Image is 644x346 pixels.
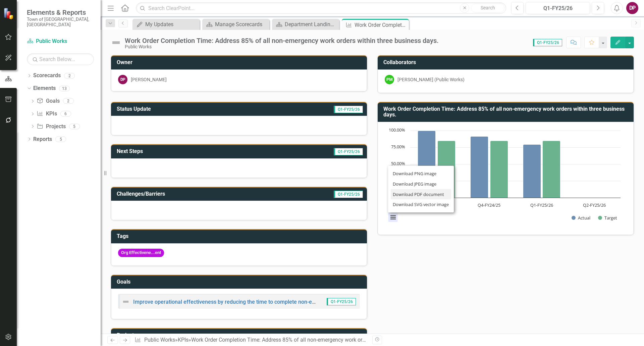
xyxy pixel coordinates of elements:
[191,337,438,343] div: Work Order Completion Time: Address 85% of all non-emergency work orders within three business days.
[418,131,436,198] path: Q3-FY24/25, 100. Actual.
[526,2,590,14] button: Q1-FY25/26
[178,337,189,343] a: KPIs
[583,202,606,208] text: Q2-FY25/26
[391,179,451,189] li: Download JPEG image
[389,127,405,133] text: 100.00%
[334,191,363,198] span: Q1-FY25/26
[33,72,61,80] a: Scorecards
[117,279,364,285] h3: Goals
[33,85,56,92] a: Elements
[117,106,249,112] h3: Status Update
[27,8,94,16] span: Elements & Reports
[125,44,439,49] div: Public Works
[543,141,560,198] path: Q1-FY25/26, 85. Target.
[27,16,94,28] small: Town of [GEOGRAPHIC_DATA], [GEOGRAPHIC_DATA]
[215,20,268,29] div: Manage Scorecards
[37,110,57,118] a: KPIs
[285,20,337,29] div: Department Landing Page
[144,337,175,343] a: Public Works
[60,111,71,117] div: 6
[3,7,16,20] img: ClearPoint Strategy
[490,141,508,198] path: Q4-FY24/25, 85. Target.
[388,166,454,212] ul: Chart menu
[117,148,232,154] h3: Next Steps
[598,215,618,221] button: Show Target
[528,4,588,12] div: Q1-FY25/26
[27,38,94,45] a: Public Works
[122,298,130,306] img: Not Defined
[334,148,363,155] span: Q1-FY25/26
[111,37,121,48] img: Not Defined
[397,76,465,83] div: [PERSON_NAME] (Public Works)
[125,37,439,44] div: Work Order Completion Time: Address 85% of all non-emergency work orders within three business days.
[135,336,367,344] div: » »
[626,2,638,14] button: DP
[55,136,66,142] div: 5
[385,75,394,84] div: PM
[131,76,167,83] div: [PERSON_NAME]
[204,20,268,29] a: Manage Scorecards
[37,97,59,105] a: Goals
[391,168,451,179] li: Download PNG image
[391,199,451,210] li: Download SVG vector image
[391,144,405,150] text: 75.00%
[391,189,451,199] li: Download PDF document
[572,215,590,221] button: Show Actual
[37,123,65,131] a: Projects
[481,5,495,10] span: Search
[438,141,455,198] path: Q3-FY24/25, 85. Target.
[64,73,75,79] div: 2
[134,20,198,29] a: My Updates
[136,2,506,14] input: Search ClearPoint...
[383,59,630,65] h3: Collaborators
[117,233,364,239] h3: Tags
[383,106,630,118] h3: Work Order Completion Time: Address 85% of all non-emergency work orders within three business days.
[117,59,364,65] h3: Owner
[117,332,364,338] h3: Projects
[27,53,94,65] input: Search Below...
[133,299,368,305] a: Improve operational effectiveness by reducing the time to complete non-emergency work orders.
[33,136,52,143] a: Reports
[533,39,562,46] span: Q1-FY25/26
[334,106,363,113] span: Q1-FY25/26
[385,127,627,228] div: Chart. Highcharts interactive chart.
[118,75,127,84] div: DP
[145,20,198,29] div: My Updates
[471,3,504,13] button: Search
[63,98,74,104] div: 2
[385,127,624,228] svg: Interactive chart
[523,144,541,198] path: Q1-FY25/26, 79.45. Actual.
[274,20,337,29] a: Department Landing Page
[471,136,488,198] path: Q4-FY24/25, 91.49. Actual.
[355,21,407,29] div: Work Order Completion Time: Address 85% of all non-emergency work orders within three business days.
[327,298,356,305] span: Q1-FY25/26
[117,191,269,197] h3: Challenges/Barriers
[118,249,164,257] span: Org Effectivene...ent
[478,202,500,208] text: Q4-FY24/25
[69,123,80,129] div: 5
[530,202,553,208] text: Q1-FY25/26
[59,86,70,91] div: 13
